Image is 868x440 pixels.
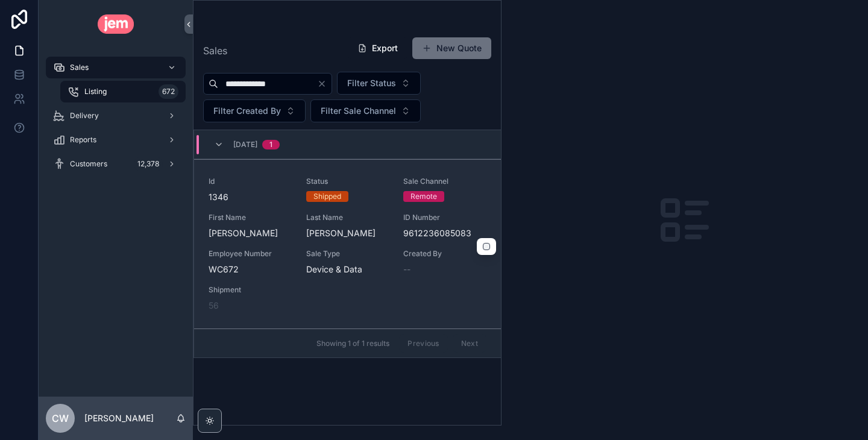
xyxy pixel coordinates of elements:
[70,135,96,145] span: Reports
[410,191,437,202] div: Remote
[306,263,389,275] span: Device & Data
[39,48,193,190] div: scrollable content
[46,105,186,127] a: Delivery
[306,177,389,186] span: Status
[213,105,281,117] span: Filter Created By
[347,77,396,89] span: Filter Status
[233,140,257,149] span: [DATE]
[348,37,407,59] button: Export
[203,99,306,122] button: Select Button
[321,105,396,117] span: Filter Sale Channel
[306,249,389,259] span: Sale Type
[159,84,178,99] div: 672
[209,249,292,259] span: Employee Number
[403,213,486,222] span: ID Number
[209,191,292,203] span: 1346
[194,159,501,328] a: Id1346StatusShippedSale ChannelRemoteFirst Name[PERSON_NAME]Last Name[PERSON_NAME]ID Number961223...
[316,339,389,348] span: Showing 1 of 1 results
[403,177,486,186] span: Sale Channel
[209,285,292,295] span: Shipment
[306,227,389,239] span: [PERSON_NAME]
[313,191,341,202] div: Shipped
[84,87,107,96] span: Listing
[209,213,292,222] span: First Name
[403,263,410,275] span: --
[209,263,292,275] span: WC672
[46,57,186,78] a: Sales
[209,227,292,239] span: [PERSON_NAME]
[209,177,292,186] span: Id
[134,157,163,171] div: 12,378
[203,43,227,58] span: Sales
[403,227,486,239] span: 9612236085083
[310,99,421,122] button: Select Button
[209,300,219,312] a: 56
[317,79,332,89] button: Clear
[269,140,272,149] div: 1
[403,249,486,259] span: Created By
[337,72,421,95] button: Select Button
[60,81,186,102] a: Listing672
[70,159,107,169] span: Customers
[46,129,186,151] a: Reports
[52,411,69,426] span: CW
[412,37,491,59] button: New Quote
[46,153,186,175] a: Customers12,378
[84,412,154,424] p: [PERSON_NAME]
[306,213,389,222] span: Last Name
[98,14,134,34] img: App logo
[70,63,89,72] span: Sales
[70,111,99,121] span: Delivery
